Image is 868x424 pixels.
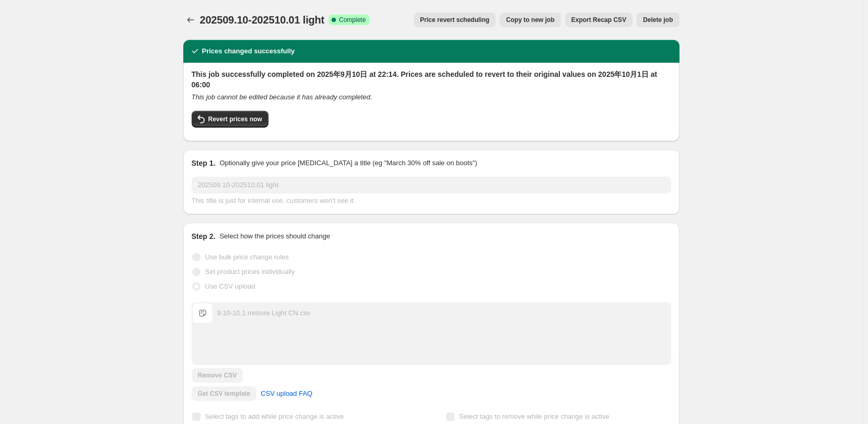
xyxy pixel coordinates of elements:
[205,282,255,290] span: Use CSV upload
[192,69,671,90] h2: This job successfully completed on 2025年9月10日 at 22:14. Prices are scheduled to revert to their o...
[339,16,366,24] span: Complete
[506,16,555,24] span: Copy to new job
[217,308,310,318] div: 9.10-10.1 mistore Light CN.csv
[459,412,609,420] span: Select tags to remove while price change is active
[219,231,330,242] p: Select how the prices should change
[192,93,372,101] i: This job cannot be edited because it has already completed.
[500,13,561,27] button: Copy to new job
[205,253,289,261] span: Use bulk price change rules
[192,111,268,128] button: Revert prices now
[571,16,626,24] span: Export Recap CSV
[192,231,216,242] h2: Step 2.
[192,197,354,204] span: This title is just for internal use, customers won't see it
[192,177,671,193] input: 30% off holiday sale
[202,46,295,56] h2: Prices changed successfully
[205,412,344,420] span: Select tags to add while price change is active
[208,115,262,123] span: Revert prices now
[254,385,319,402] a: CSV upload FAQ
[565,13,632,27] button: Export Recap CSV
[261,388,312,399] span: CSV upload FAQ
[192,158,216,168] h2: Step 1.
[637,13,679,27] button: Delete job
[200,14,325,26] span: 202509.10-202510.01 light
[420,16,489,24] span: Price revert scheduling
[219,158,477,168] p: Optionally give your price [MEDICAL_DATA] a title (eg "March 30% off sale on boots")
[414,13,496,27] button: Price revert scheduling
[183,13,198,27] button: Price change jobs
[205,268,295,276] span: Set product prices individually
[643,16,673,24] span: Delete job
